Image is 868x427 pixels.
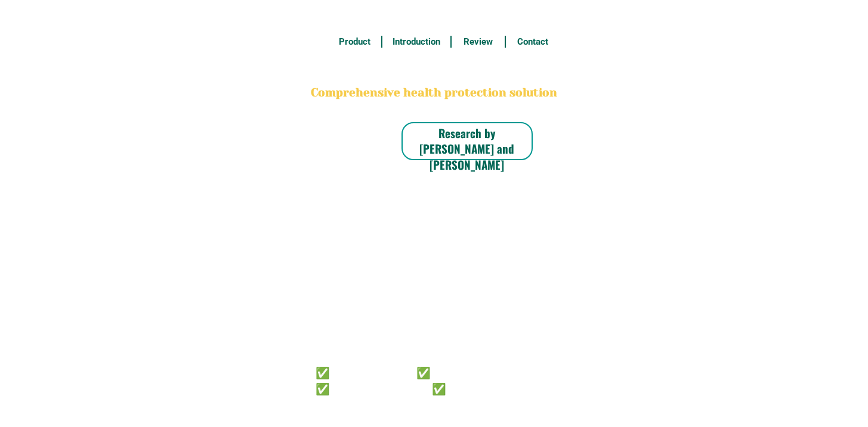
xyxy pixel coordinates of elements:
h6: Review [458,35,499,49]
h3: FREE SHIPPING NATIONWIDE [309,7,560,24]
h2: Comprehensive health protection solution [309,85,560,102]
h6: Introduction [388,35,444,49]
h6: Research by [PERSON_NAME] and [PERSON_NAME] [401,125,533,173]
h6: Contact [512,35,553,49]
h2: BONA VITA COFFEE [309,57,560,85]
h6: ✅ 𝙰𝚗𝚝𝚒 𝙲𝚊𝚗𝚌𝚎𝚛 ✅ 𝙰𝚗𝚝𝚒 𝚂𝚝𝚛𝚘𝚔𝚎 ✅ 𝙰𝚗𝚝𝚒 𝙳𝚒𝚊𝚋𝚎𝚝𝚒𝚌 ✅ 𝙳𝚒𝚊𝚋𝚎𝚝𝚎𝚜 [316,364,520,395]
h6: Product [334,35,375,49]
